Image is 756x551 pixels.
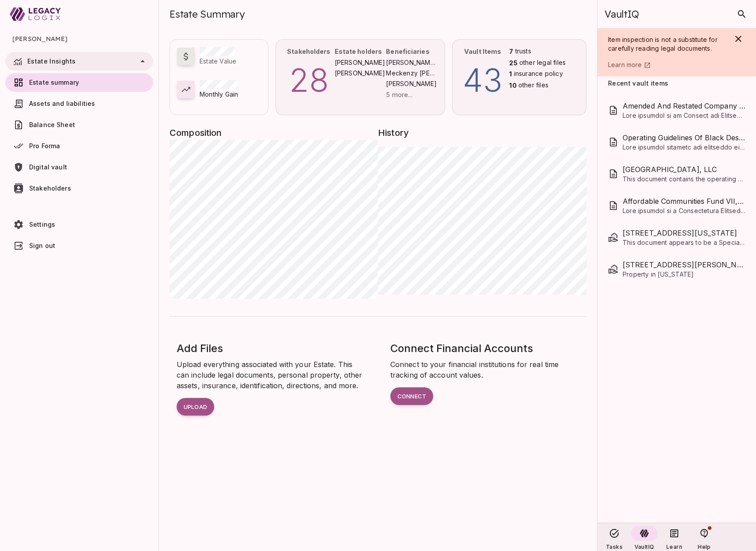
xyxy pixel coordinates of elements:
[608,158,745,190] div: [GEOGRAPHIC_DATA], LLCThis document contains the operating guidelines for the limited liability c...
[464,48,502,55] span: Vault Items
[608,80,668,87] span: Recent vault items
[5,215,153,234] a: Settings
[29,142,60,150] span: Pro Forma
[386,47,429,56] h6: Beneficiaries
[177,360,364,390] span: Upload everything associated with your Estate. This can include legal documents, personal propert...
[29,121,75,128] span: Balance Sheet
[623,111,745,120] span: Lore ipsumdol si am Consect adi Elitsedd Eiusmod Temporinc utl Etdolo'm Aliqua En., ADM, v Quisn ...
[335,47,382,56] h6: Estate holders
[519,58,566,68] span: other legal files
[170,8,245,20] span: Estate Summary
[623,143,745,152] span: Lore ipsumdol sitametc adi elitseddo eiusmodtem inc Utlab Etdolo Magn 7572, ALI, e Admi Veniamq N...
[608,60,724,69] a: Learn more
[170,126,378,140] span: Composition
[515,47,531,56] span: trusts
[386,58,438,67] span: [PERSON_NAME] and [PERSON_NAME] 2024 Irrevocable Life Insurance Trust
[177,342,223,355] span: Add Files
[29,163,67,171] span: Digital vault
[605,8,639,20] span: VaultIQ
[5,137,153,155] a: Pro Forma
[29,184,71,192] span: Stakeholders
[608,61,642,68] span: Learn more
[460,56,506,104] p: 43
[514,69,563,79] span: insurance policy
[29,221,55,228] span: Settings
[5,236,153,255] a: Sign out
[335,69,386,78] span: [PERSON_NAME]
[623,175,745,184] span: This document contains the operating guidelines for the limited liability company 5914 Century He...
[623,206,745,215] span: Lore ipsumdol si a Consectetura Elitsed doe Temporinci Utlaboreetd Magn ALI, ENI, a Mini veniamq ...
[335,58,386,67] span: [PERSON_NAME]
[608,221,745,253] div: [STREET_ADDRESS][US_STATE]This document appears to be a Special Warranty Deed related to the tran...
[623,196,745,206] span: Affordable Communities Fund VII, LLC
[608,36,719,52] span: Item inspection is not a substitute for carefully reading legal documents.
[386,79,438,88] span: [PERSON_NAME]
[5,179,153,198] a: Stakeholders
[29,79,79,86] span: Estate summary
[283,56,335,104] p: 28
[623,101,745,111] span: Amended And Restated Company Agreement Of Crosby's Baking Co., LLC
[509,81,516,90] p: 10
[287,48,330,55] span: Stakeholders
[509,58,517,68] p: 25
[666,544,682,550] span: Learn
[623,164,745,175] span: 5914 Century Heights, LLC
[29,242,55,249] span: Sign out
[397,393,426,400] span: Connect
[5,73,153,92] a: Estate summary
[608,253,745,285] div: [STREET_ADDRESS][PERSON_NAME]Property in [US_STATE]
[5,52,153,71] div: Estate Insights
[378,126,586,140] span: History
[509,47,513,56] p: 7
[12,28,146,49] span: [PERSON_NAME]
[390,360,561,379] span: Connect to your financial institutions for real time tracking of account values.
[29,100,95,107] span: Assets and liabilities
[184,403,207,410] span: Upload
[27,57,76,65] span: Estate Insights
[386,69,438,78] span: Meckenzy [PERSON_NAME]
[698,544,711,550] span: Help
[177,398,214,416] button: Upload
[5,94,153,113] a: Assets and liabilities
[200,90,238,98] span: Monthly Gain
[200,57,236,65] span: Estate Value
[623,132,745,143] span: Operating Guidelines Of Black Desert Unit 3229, LLC
[390,387,433,405] button: Connect
[623,228,745,238] span: 5914 Century Heights, Highland, Utah
[390,342,533,355] span: Connect Financial Accounts
[518,81,548,90] span: other files
[509,69,512,79] p: 1
[608,94,745,126] div: Amended And Restated Company Agreement Of [PERSON_NAME] Baking Co., LLCLore ipsumdol si am Consec...
[608,126,745,158] div: Operating Guidelines Of Black Desert Unit 3229, LLCLore ipsumdol sitametc adi elitseddo eiusmodte...
[606,544,623,550] span: Tasks
[635,544,654,550] span: VaultIQ
[608,190,745,221] div: Affordable Communities Fund VII, LLCLore ipsumdol si a Consectetura Elitsed doe Temporinci Utlabo...
[5,158,153,176] a: Digital vault
[623,270,745,279] span: Property in [US_STATE]
[623,238,745,247] span: This document appears to be a Special Warranty Deed related to the transfer of a residential prop...
[386,90,438,100] p: 5 more...
[623,259,745,270] span: 12207 N Camino Del Fierro
[5,116,153,134] a: Balance Sheet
